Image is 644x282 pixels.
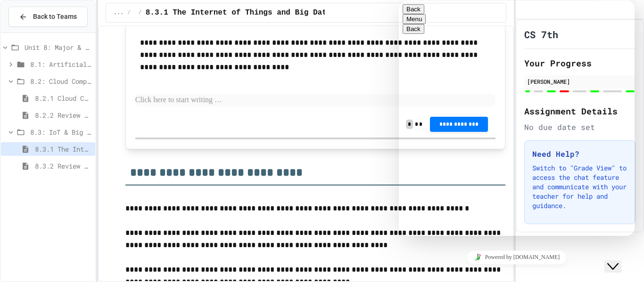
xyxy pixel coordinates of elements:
[30,59,91,69] span: 8.1: Artificial Intelligence Basics
[139,9,142,16] span: /
[8,7,88,27] button: Back to Teams
[35,161,91,171] span: 8.3.2 Review - The Internet of Things and Big Data
[30,76,91,86] span: 8.2: Cloud Computing
[127,9,131,16] span: /
[146,7,462,18] span: 8.3.1 The Internet of Things and Big Data: Our Connected Digital World
[25,42,91,52] span: Unit 8: Major & Emerging Technologies
[399,0,635,236] iframe: chat widget
[33,12,77,22] span: Back to Teams
[604,244,635,273] iframe: chat widget
[114,9,124,16] span: ...
[35,110,91,120] span: 8.2.2 Review - Cloud Computing
[30,127,91,137] span: 8.3: IoT & Big Data
[35,93,91,103] span: 8.2.1 Cloud Computing: Transforming the Digital World
[399,247,635,268] iframe: chat widget
[35,144,91,154] span: 8.3.1 The Internet of Things and Big Data: Our Connected Digital World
